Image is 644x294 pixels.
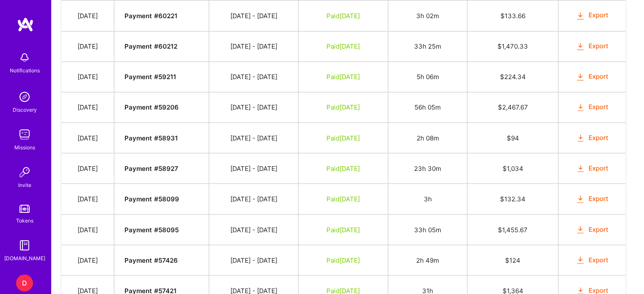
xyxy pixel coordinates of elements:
[209,61,299,92] td: [DATE] - [DATE]
[18,181,31,190] div: Invite
[388,245,467,275] td: 2h 49m
[124,12,177,20] strong: Payment # 60221
[467,92,558,122] td: $ 2,467.67
[4,254,45,263] div: [DOMAIN_NAME]
[124,164,178,172] strong: Payment # 58927
[209,0,299,31] td: [DATE] - [DATE]
[388,0,467,31] td: 3h 02m
[209,214,299,245] td: [DATE] - [DATE]
[209,153,299,184] td: [DATE] - [DATE]
[575,164,585,173] i: icon OrangeDownload
[575,194,585,204] i: icon OrangeDownload
[209,31,299,61] td: [DATE] - [DATE]
[326,134,360,142] span: Paid [DATE]
[16,126,33,143] img: teamwork
[326,73,360,81] span: Paid [DATE]
[209,123,299,153] td: [DATE] - [DATE]
[575,255,608,265] button: Export
[124,134,177,142] strong: Payment # 58931
[388,61,467,92] td: 5h 06m
[16,237,33,254] img: guide book
[467,214,558,245] td: $ 1,455.67
[388,214,467,245] td: 33h 05m
[326,42,360,50] span: Paid [DATE]
[575,11,608,20] button: Export
[388,31,467,61] td: 33h 25m
[61,153,114,184] td: [DATE]
[209,92,299,122] td: [DATE] - [DATE]
[575,103,585,113] i: icon OrangeDownload
[16,275,33,291] div: D
[124,73,176,81] strong: Payment # 59211
[467,153,558,184] td: $ 1,034
[17,17,34,32] img: logo
[61,245,114,275] td: [DATE]
[388,153,467,184] td: 23h 30m
[124,256,177,264] strong: Payment # 57426
[326,12,360,20] span: Paid [DATE]
[16,216,33,225] div: Tokens
[388,123,467,153] td: 2h 08m
[61,0,114,31] td: [DATE]
[61,214,114,245] td: [DATE]
[575,225,608,234] button: Export
[467,61,558,92] td: $ 224.34
[61,184,114,214] td: [DATE]
[14,275,35,291] a: D
[575,194,608,203] button: Export
[575,41,608,51] button: Export
[467,31,558,61] td: $ 1,470.33
[10,66,40,75] div: Notifications
[13,105,37,114] div: Discovery
[467,245,558,275] td: $ 124
[575,225,585,234] i: icon OrangeDownload
[467,184,558,214] td: $ 132.34
[124,195,179,203] strong: Payment # 58099
[575,102,608,112] button: Export
[326,195,360,203] span: Paid [DATE]
[16,49,33,66] img: bell
[61,123,114,153] td: [DATE]
[575,72,608,82] button: Export
[575,11,585,21] i: icon OrangeDownload
[326,103,360,111] span: Paid [DATE]
[326,256,360,264] span: Paid [DATE]
[467,0,558,31] td: $ 133.66
[326,164,360,172] span: Paid [DATE]
[575,41,585,51] i: icon OrangeDownload
[124,103,178,111] strong: Payment # 59206
[575,133,608,143] button: Export
[575,255,585,265] i: icon OrangeDownload
[124,42,177,50] strong: Payment # 60212
[209,245,299,275] td: [DATE] - [DATE]
[16,88,33,105] img: discovery
[61,92,114,122] td: [DATE]
[326,225,360,234] span: Paid [DATE]
[467,123,558,153] td: $ 94
[61,31,114,61] td: [DATE]
[575,133,585,143] i: icon OrangeDownload
[575,72,585,82] i: icon OrangeDownload
[19,205,30,213] img: tokens
[388,184,467,214] td: 3h
[16,164,33,181] img: Invite
[209,184,299,214] td: [DATE] - [DATE]
[124,225,178,234] strong: Payment # 58095
[575,163,608,173] button: Export
[61,61,114,92] td: [DATE]
[388,92,467,122] td: 56h 05m
[14,143,35,152] div: Missions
